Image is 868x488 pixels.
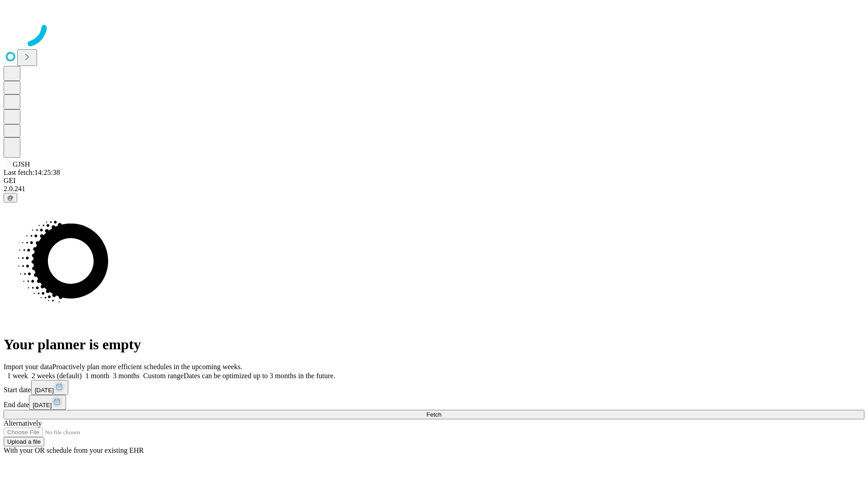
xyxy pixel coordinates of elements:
[4,437,44,446] button: Upload a file
[52,363,242,371] span: Proactively plan more efficient schedules in the upcoming weeks.
[4,193,17,202] button: @
[13,160,30,168] span: GJSH
[4,410,864,419] button: Fetch
[7,194,14,201] span: @
[7,372,28,380] span: 1 week
[33,402,52,408] span: [DATE]
[4,380,864,395] div: Start date
[4,169,60,176] span: Last fetch: 14:25:38
[29,395,66,410] button: [DATE]
[4,419,42,427] span: Alternatively
[113,372,140,380] span: 3 months
[426,411,441,418] span: Fetch
[4,446,144,454] span: With your OR schedule from your existing EHR
[4,336,864,353] h1: Your planner is empty
[31,380,68,395] button: [DATE]
[184,372,335,380] span: Dates can be optimized up to 3 months in the future.
[143,372,184,380] span: Custom range
[4,177,864,185] div: GEI
[4,395,864,410] div: End date
[4,185,864,193] div: 2.0.241
[85,372,109,380] span: 1 month
[35,387,54,394] span: [DATE]
[4,363,52,371] span: Import your data
[32,372,82,380] span: 2 weeks (default)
